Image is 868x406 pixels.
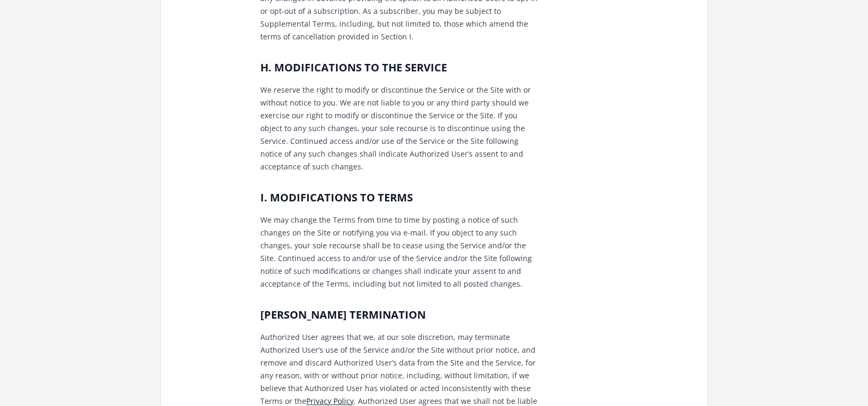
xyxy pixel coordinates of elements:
h2: [PERSON_NAME] TERMINATION [260,307,538,322]
p: We may change the Terms from time to time by posting a notice of such changes on the Site or noti... [260,214,538,290]
h2: H. MODIFICATIONS TO THE SERVICE [260,60,538,75]
h2: I. MODIFICATIONS TO TERMS [260,190,538,205]
a: Privacy Policy [306,396,354,406]
p: We reserve the right to modify or discontinue the Service or the Site with or without notice to y... [260,84,538,173]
